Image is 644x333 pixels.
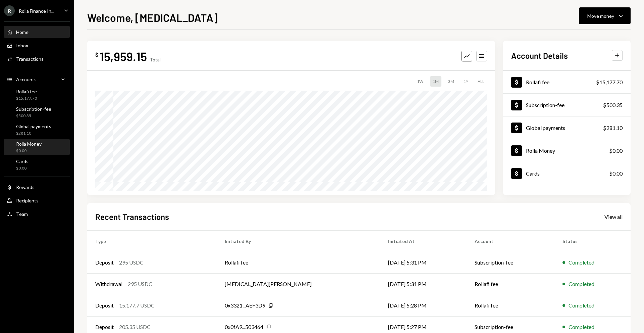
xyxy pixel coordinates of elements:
[511,50,568,61] h2: Account Details
[16,124,51,129] div: Global payments
[16,184,35,190] div: Rewards
[225,323,263,331] div: 0x0fA9...503464
[587,12,614,19] div: Move money
[4,26,70,38] a: Home
[119,301,155,310] div: 15,177.7 USDC
[16,165,29,171] div: $0.00
[569,323,594,331] div: Completed
[430,76,441,87] div: 1M
[609,170,623,178] div: $0.00
[503,139,631,162] a: Rolla Money$0.00
[4,181,70,193] a: Rewards
[503,71,631,93] a: Rollafi fee$15,177.70
[225,301,265,310] div: 0x3321...AEF3D9
[569,301,594,310] div: Completed
[19,8,54,14] div: Rolla Finance In...
[16,43,28,48] div: Inbox
[16,211,28,217] div: Team
[16,113,51,119] div: $500.35
[95,301,114,310] div: Deposit
[526,170,540,177] div: Cards
[579,7,631,24] button: Move money
[128,280,152,288] div: 295 USDC
[604,213,623,220] a: View all
[16,158,29,164] div: Cards
[119,323,151,331] div: 205.35 USDC
[4,104,70,120] a: Subscription-fee$500.35
[554,230,631,252] th: Status
[4,39,70,51] a: Inbox
[16,198,39,203] div: Recipients
[16,89,37,94] div: Rollafi fee
[569,280,594,288] div: Completed
[87,230,217,252] th: Type
[4,122,70,138] a: Global payments$281.10
[16,29,29,35] div: Home
[95,323,114,331] div: Deposit
[380,252,467,273] td: [DATE] 5:31 PM
[16,141,42,147] div: Rolla Money
[4,73,70,85] a: Accounts
[16,96,37,101] div: $15,177.70
[16,106,51,112] div: Subscription-fee
[467,252,554,273] td: Subscription-fee
[16,131,51,136] div: $281.10
[95,258,114,267] div: Deposit
[503,162,631,185] a: Cards$0.00
[4,5,15,16] div: R
[87,11,218,24] h1: Welcome, [MEDICAL_DATA]
[100,49,147,64] div: 15,959.15
[217,230,380,252] th: Initiated By
[4,53,70,65] a: Transactions
[4,194,70,206] a: Recipients
[150,57,161,62] div: Total
[526,102,565,108] div: Subscription-fee
[467,295,554,316] td: Rollafi fee
[467,273,554,295] td: Rollafi fee
[4,156,70,173] a: Cards$0.00
[596,78,623,86] div: $15,177.70
[603,101,623,109] div: $500.35
[604,213,623,220] div: View all
[95,280,122,288] div: Withdrawal
[217,273,380,295] td: [MEDICAL_DATA][PERSON_NAME]
[16,148,42,154] div: $0.00
[95,211,169,222] h2: Recent Transactions
[4,208,70,220] a: Team
[569,258,594,267] div: Completed
[467,230,554,252] th: Account
[4,87,70,103] a: Rollafi fee$15,177.70
[119,258,144,267] div: 295 USDC
[609,147,623,155] div: $0.00
[461,76,471,87] div: 1Y
[414,76,426,87] div: 1W
[380,273,467,295] td: [DATE] 5:31 PM
[95,51,98,58] div: $
[217,252,380,273] td: Rollafi fee
[503,116,631,139] a: Global payments$281.10
[526,79,549,85] div: Rollafi fee
[4,139,70,155] a: Rolla Money$0.00
[445,76,457,87] div: 3M
[380,230,467,252] th: Initiated At
[16,56,44,62] div: Transactions
[475,76,487,87] div: ALL
[16,77,37,82] div: Accounts
[526,147,555,154] div: Rolla Money
[380,295,467,316] td: [DATE] 5:28 PM
[603,124,623,132] div: $281.10
[526,125,565,131] div: Global payments
[503,94,631,116] a: Subscription-fee$500.35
